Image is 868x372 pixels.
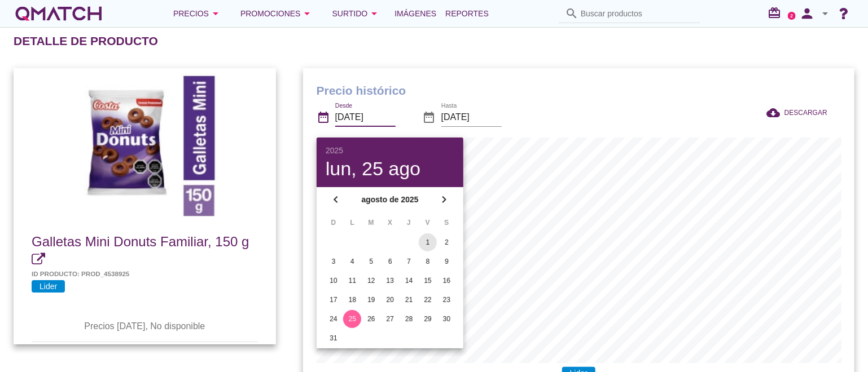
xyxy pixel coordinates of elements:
div: 11 [343,276,361,286]
div: 3 [325,256,343,267]
button: Promociones [231,2,323,25]
th: L [343,213,361,232]
button: Precios [164,2,231,25]
div: 22 [419,295,437,305]
button: 21 [400,291,418,309]
a: Reportes [441,2,493,25]
button: 18 [343,291,361,309]
div: 9 [438,256,456,267]
th: Precios [DATE], No disponible [32,311,258,342]
button: DESCARGAR [757,103,836,123]
th: M [362,213,380,232]
div: 7 [400,256,418,267]
div: Surtido [332,7,382,20]
i: redeem [768,6,786,20]
i: search [565,7,578,20]
span: Reportes [445,7,489,20]
div: 30 [438,314,456,324]
th: D [325,213,342,232]
a: Imágenes [390,2,441,25]
div: 1 [419,237,437,247]
button: 9 [438,253,456,271]
div: 18 [343,295,361,305]
i: chevron_left [329,193,343,206]
th: J [400,213,418,232]
div: 23 [438,295,456,305]
i: arrow_drop_down [209,7,222,20]
button: 11 [343,272,361,290]
div: 2025 [326,147,454,154]
button: 5 [362,253,380,271]
div: 13 [381,276,399,286]
div: 2 [438,237,456,247]
div: 27 [381,314,399,324]
div: white-qmatch-logo [14,2,104,25]
button: 22 [419,291,437,309]
div: 8 [419,256,437,267]
div: lun, 25 ago [326,159,454,178]
button: 19 [362,291,380,309]
div: 10 [325,276,343,286]
button: 24 [325,310,343,328]
div: 31 [325,333,343,343]
button: 25 [343,310,361,328]
i: arrow_drop_down [818,7,832,20]
button: 27 [381,310,399,328]
button: 15 [419,272,437,290]
th: V [419,213,436,232]
button: 6 [381,253,399,271]
i: date_range [317,110,330,124]
div: 25 [343,314,361,324]
input: Hasta [441,108,502,126]
button: 28 [400,310,418,328]
div: 17 [325,295,343,305]
button: 29 [419,310,437,328]
button: 30 [438,310,456,328]
th: X [381,213,398,232]
div: 14 [400,276,418,286]
h2: Detalle de producto [14,32,158,50]
i: chevron_right [437,193,451,206]
button: 16 [438,272,456,290]
span: Galletas Mini Donuts Familiar, 150 g [32,234,249,249]
text: 2 [791,13,794,18]
div: 28 [400,314,418,324]
button: 14 [400,272,418,290]
div: 4 [343,256,361,267]
button: 31 [325,329,343,347]
input: Desde [335,108,396,126]
button: 17 [325,291,343,309]
button: 26 [362,310,380,328]
button: 2 [438,233,456,251]
div: 6 [381,256,399,267]
i: arrow_drop_down [301,7,314,20]
td: No hay precios para este producto [32,342,258,369]
span: DESCARGAR [784,108,827,118]
button: 1 [419,233,437,251]
div: 21 [400,295,418,305]
i: date_range [423,110,436,124]
button: 20 [381,291,399,309]
button: Surtido [323,2,391,25]
button: 4 [343,253,361,271]
i: arrow_drop_down [367,7,381,20]
input: Buscar productos [581,5,694,23]
button: 7 [400,253,418,271]
h1: Precio histórico [317,82,841,100]
i: cloud_download [766,106,784,119]
div: 5 [362,256,380,267]
button: 10 [325,272,343,290]
div: 20 [381,295,399,305]
button: 23 [438,291,456,309]
button: 12 [362,272,380,290]
div: 24 [325,314,343,324]
div: Precios [173,7,222,20]
div: 29 [419,314,437,324]
span: Lider [32,280,65,293]
div: Promociones [240,7,314,20]
strong: agosto de 2025 [346,194,434,206]
div: 12 [362,276,380,286]
h5: Id producto: prod_4538925 [32,269,258,278]
th: S [438,213,455,232]
button: 13 [381,272,399,290]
